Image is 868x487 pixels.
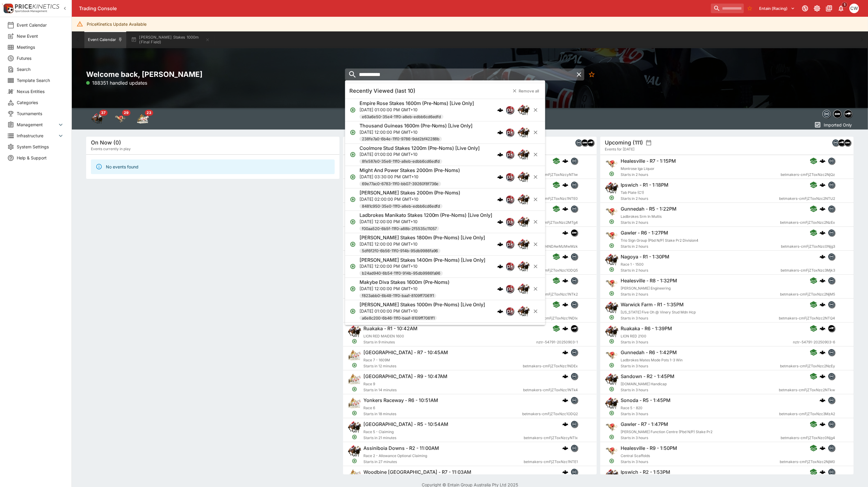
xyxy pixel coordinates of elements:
span: betmakers-cmFjZToxNzc0Njg4 [781,435,835,441]
span: betmakers-cmFjZToxNzc2NTU2 [779,196,835,202]
span: betmakers-cmFjZToxNzc1NDEx [523,363,578,369]
div: No events found [106,161,138,172]
span: Montrose Iga Liquor [621,166,654,171]
span: Infrastructure [17,133,57,139]
h6: [GEOGRAPHIC_DATA] - R5 - 10:54AM [363,421,448,427]
span: 37 [99,110,107,116]
img: horse_racing.png [518,104,530,116]
h5: On Now (0) [91,139,121,146]
div: cerberus [497,152,503,158]
img: pricekinetics.png [506,263,514,270]
div: pricekinetics [506,150,514,159]
button: Event Calendar [84,31,126,48]
div: pricekinetics [506,173,514,181]
h6: Gawler - R6 - 1:27PM [621,230,668,236]
span: betmakers-cmFjZToxNzc2NjM0 [780,459,835,465]
img: logo-cerberus.svg [820,421,826,427]
div: cerberus [820,182,826,188]
img: greyhound_racing.png [605,421,618,434]
img: logo-cerberus.svg [563,158,569,164]
img: logo-cerberus.svg [497,264,503,270]
button: [PERSON_NAME] Stakes 1000m (Final Field) [127,31,214,48]
img: logo-cerberus.svg [563,445,569,451]
h6: Warwick Farm - R1 - 1:35PM [621,302,684,308]
button: Connected to PK [800,3,811,14]
div: betmakers [571,205,578,212]
h6: [PERSON_NAME] Stakes 1800m (Pre-Noms) [Live Only] [360,235,485,241]
svg: Open [350,152,356,158]
span: Template Search [17,77,64,83]
span: f00aa520-6b5f-11f0-a88b-2f5535c11057 [360,226,439,232]
span: betmakers-cmFjZToxNzc1NDIx [524,315,578,321]
div: cerberus [497,107,503,113]
h6: [GEOGRAPHIC_DATA] - R9 - 10:47AM [363,373,447,380]
h5: Upcoming (111) [605,139,643,146]
span: betmakers-cmFjZToxNzc2NzEx [780,220,835,226]
h6: Sandown - R2 - 1:45PM [621,373,674,380]
span: betmakers-cmFjZToxNzcyNTIw [523,172,578,178]
img: PriceKinetics Logo [2,2,14,14]
img: betmakers.png [828,253,835,260]
h6: Ipswich - R2 - 1:53PM [621,469,670,475]
div: Harness Racing [137,113,149,125]
img: horse_racing.png [605,468,618,482]
div: Trading Console [79,5,709,12]
img: horse_racing.png [605,397,618,410]
img: betmakers.png [828,469,835,475]
span: betmakers-cmFjZToxNzcyNTIx [524,435,578,441]
h6: Assiniboia Downs - R2 - 11:00AM [363,445,439,451]
img: betmakers.png [828,397,835,404]
div: cerberus [820,230,826,236]
img: logo-cerberus.svg [563,325,569,331]
svg: Open [350,241,356,247]
img: horse_racing.png [348,445,361,458]
img: pricekinetics.png [506,173,514,181]
img: betmakers.png [828,277,835,284]
img: samemeetingmulti.png [571,229,578,236]
img: betmakers.png [828,206,835,212]
div: cerberus [820,158,826,164]
div: nztr [587,139,594,146]
svg: Open [350,129,356,135]
span: 238fe7a0-6b4e-11f0-9786-9dd2bf42288b [360,136,442,142]
span: betmakers-cmFjZToxNzc2NTQ4 [779,315,835,321]
img: horse_racing.png [605,325,618,338]
img: betmakers.png [571,397,578,404]
img: betmakers.png [828,421,835,427]
span: betmakers-cmFjZToxNzc0Njg3 [781,244,835,249]
img: logo-cerberus.svg [497,219,503,225]
svg: Open [609,243,614,248]
img: pricekinetics.png [506,128,514,136]
span: betmakers-cmFjZToxNzc1NTE0 [523,196,578,202]
img: logo-cerberus.svg [563,206,569,212]
h6: Thousand Guineas 1600m (Pre-Noms) [Live Only] [360,123,473,129]
img: nztr.png [587,139,594,146]
h6: [GEOGRAPHIC_DATA] - R7 - 10:45AM [363,349,448,356]
img: logo-cerberus.svg [563,349,569,355]
span: Tournaments [17,110,64,117]
div: PriceKinetics Update Available [87,19,147,30]
div: Event type filters [821,108,854,120]
span: Events currently in play [91,146,131,152]
div: betmakers [571,181,578,188]
img: horse_racing.png [605,181,618,194]
img: logo-cerberus.svg [820,445,826,451]
div: Event type filters [86,108,154,130]
div: Horse Racing [92,113,103,125]
img: pricekinetics.png [506,196,514,203]
span: 1 [842,2,848,8]
div: betmakers [828,205,835,212]
span: 69e77ac0-6783-11f0-bb07-39260f8f736e [360,181,441,187]
img: betmakers.png [571,445,578,451]
div: cerberus [563,254,569,260]
img: horse_racing.png [518,283,530,295]
span: Help & Support [17,155,64,161]
p: [DATE] 01:00:00 PM GMT+10 [360,151,480,157]
img: betmakers.png [828,229,835,236]
img: horse_racing.png [348,325,361,338]
span: Categories [17,99,64,106]
div: betmakers [828,229,835,236]
span: betmakers-cmFjZToxNzc2NTkw [779,387,835,393]
div: betmakers [571,157,578,165]
span: betmakers-cmFjZToxNzc1NTk4 [523,387,578,393]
